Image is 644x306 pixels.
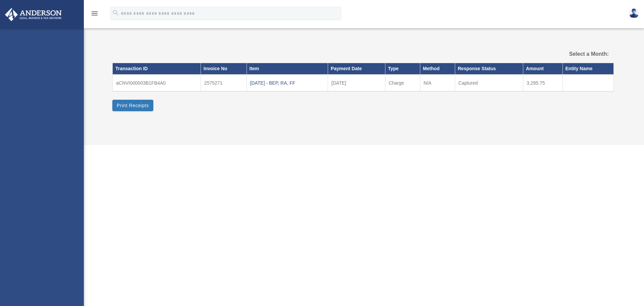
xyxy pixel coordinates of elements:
td: aCNVI000003B1FB4A0 [113,75,201,91]
a: menu [91,12,99,17]
div: [DATE] - BEP, RA, FF [250,78,325,88]
td: [DATE] [328,75,385,91]
i: search [112,9,119,16]
th: Transaction ID [113,63,201,75]
th: Amount [523,63,563,75]
td: Charge [385,75,420,91]
th: Type [385,63,420,75]
td: 2575271 [201,75,247,91]
button: Print Receipts [112,100,153,111]
th: Payment Date [328,63,385,75]
img: Anderson Advisors Platinum Portal [3,8,64,21]
th: Method [420,63,455,75]
td: N/A [420,75,455,91]
th: Invoice No [201,63,247,75]
label: Select a Month: [535,49,609,59]
td: 3,295.75 [523,75,563,91]
td: Captured [455,75,523,91]
i: menu [91,9,99,17]
img: User Pic [629,8,639,18]
th: Item [247,63,328,75]
th: Response Status [455,63,523,75]
th: Entity Name [562,63,613,75]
